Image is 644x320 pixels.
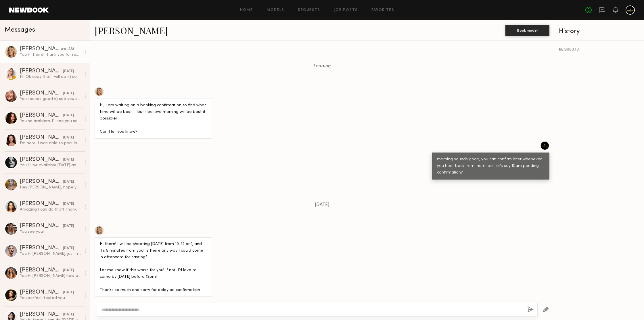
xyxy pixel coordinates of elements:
div: [PERSON_NAME] [20,223,63,229]
span: Loading [313,64,331,69]
div: REQUESTS [559,48,639,52]
div: [DATE] [63,246,74,251]
div: Amazing I can do that! Thanks so much & looking forward to meeting you!! [20,207,81,212]
div: [DATE] [63,223,74,229]
a: Book model [505,28,549,32]
div: Hi, I am waiting on a booking confirmation to find what time will be best — but I believe morning... [100,102,207,135]
div: [DATE] [63,268,74,273]
div: [PERSON_NAME] [20,201,63,207]
div: You: Hi [PERSON_NAME] how are you? My name is [PERSON_NAME] and I work for a company called Valen... [20,273,81,279]
div: [PERSON_NAME] [20,290,63,295]
div: [PERSON_NAME] [20,135,63,140]
div: [PERSON_NAME] [20,90,63,96]
div: Hey [PERSON_NAME], hope you’re doing well. My sister’s instagram is @trapfordom [20,185,81,190]
div: [DATE] [63,157,74,163]
span: [DATE] [315,203,329,207]
div: [PERSON_NAME] [20,179,63,185]
div: I’m here! I was able to park inside the parking lot [20,140,81,146]
div: [PERSON_NAME] [20,157,63,163]
a: Favorites [371,8,394,12]
div: History [559,28,639,35]
div: [DATE] [63,179,74,185]
div: [PERSON_NAME] [20,267,63,273]
div: Hi there! I will be shooting [DATE] from 10-12 or 1, and it’s 5 minutes from you! Is there any wa... [100,241,207,294]
div: [PERSON_NAME] [20,245,63,251]
div: [PERSON_NAME] [20,68,63,74]
div: You: no problem..I'll see you soon [20,118,81,124]
a: Job Posts [334,8,358,12]
div: You: HI there! thank you for reaching out...I'm available [DATE] ([DATE] 14th), [DATE] and [DATE]... [20,52,81,57]
div: [PERSON_NAME] [20,46,61,52]
a: Requests [298,8,320,12]
div: morning sounds good, you can confirm later whenever you hear back from them too...let's say 10am ... [437,156,544,176]
div: [DATE] [63,135,74,140]
div: [DATE] [63,91,74,96]
div: [DATE] [63,312,74,317]
div: You: I'll be available [DATE] and [DATE] if you can do that [20,163,81,168]
div: [PERSON_NAME] [20,312,63,317]
div: You: Hi [PERSON_NAME], just trying to reach out again about the ecomm gig, to see if you're still... [20,251,81,257]
div: You: see you! [20,229,81,234]
div: [DATE] [63,201,74,207]
a: Models [267,8,284,12]
div: You: sounds good =) see you soon then [20,96,81,102]
div: You: perfect..texted you... [20,295,81,301]
div: Hi! Ok copy that- will do =) see you at 2:30 will call when I’m at the gate. Thank you [20,74,81,80]
button: Book model [505,25,549,36]
span: Messages [5,27,35,33]
div: [DATE] [63,69,74,74]
div: [DATE] [63,113,74,118]
div: 8:51 AM [61,47,74,52]
div: [DATE] [63,290,74,295]
a: [PERSON_NAME] [95,24,168,36]
a: Home [240,8,253,12]
div: [PERSON_NAME] [20,113,63,118]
